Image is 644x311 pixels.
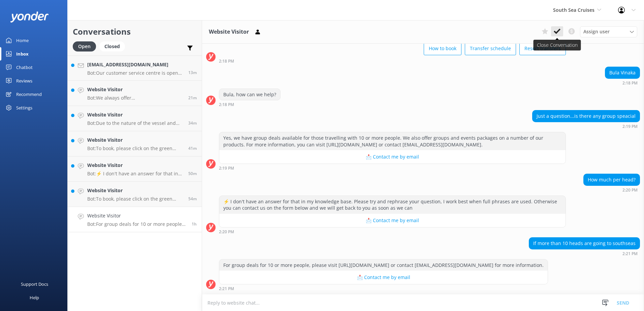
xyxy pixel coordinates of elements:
[529,251,640,256] div: Sep 22 2025 02:21pm (UTC +12:00) Pacific/Auckland
[583,187,640,192] div: Sep 22 2025 02:20pm (UTC +12:00) Pacific/Auckland
[532,124,640,129] div: Sep 22 2025 02:19pm (UTC +12:00) Pacific/Auckland
[219,196,566,214] div: ⚡ I don't have an answer for that in my knowledge base. Please try and rephrase your question, I ...
[219,166,234,170] strong: 2:19 PM
[87,61,183,68] h4: [EMAIL_ADDRESS][DOMAIN_NAME]
[188,70,197,75] span: Sep 22 2025 03:39pm (UTC +12:00) Pacific/Auckland
[584,174,640,185] div: How much per head?
[87,187,183,194] h4: Website Visitor
[68,207,202,232] a: Website VisitorBot:For group deals for 10 or more people, please visit [URL][DOMAIN_NAME] or cont...
[219,102,281,107] div: Sep 22 2025 02:18pm (UTC +12:00) Pacific/Auckland
[87,145,183,151] p: Bot: To book, please click on the green Book Now button on our website and follow the prompts. Fo...
[424,42,461,55] button: How to book
[622,125,638,129] strong: 2:19 PM
[87,162,183,169] h4: Website Visitor
[605,67,640,78] div: Bula Vinaka
[10,11,49,23] img: yonder-white-logo.png
[219,132,566,150] div: Yes, we have group deals available for those travelling with 10 or more people. We also offer gro...
[188,95,197,101] span: Sep 22 2025 03:30pm (UTC +12:00) Pacific/Auckland
[68,131,202,157] a: Website VisitorBot:To book, please click on the green Book Now button on our website and follow t...
[30,291,39,304] div: Help
[99,42,128,50] a: Closed
[73,25,197,38] h2: Conversations
[21,277,48,291] div: Support Docs
[219,59,566,63] div: Sep 22 2025 02:18pm (UTC +12:00) Pacific/Auckland
[219,59,234,63] strong: 2:18 PM
[533,110,640,122] div: Just a question...is there any group speacial
[209,28,249,36] h3: Website Visitor
[622,81,638,85] strong: 2:18 PM
[68,81,202,106] a: Website VisitorBot:We always offer [DEMOGRAPHIC_DATA] residents a 20% discount on our day tours a...
[219,150,566,164] button: 📩 Contact me by email
[219,287,234,291] strong: 2:21 PM
[188,196,197,202] span: Sep 22 2025 02:58pm (UTC +12:00) Pacific/Auckland
[465,42,516,55] button: Transfer schedule
[87,136,183,144] h4: Website Visitor
[188,171,197,176] span: Sep 22 2025 03:02pm (UTC +12:00) Pacific/Auckland
[87,221,187,227] p: Bot: For group deals for 10 or more people, please visit [URL][DOMAIN_NAME] or contact [EMAIL_ADD...
[99,41,125,51] div: Closed
[219,103,234,107] strong: 2:18 PM
[87,86,183,93] h4: Website Visitor
[583,28,610,35] span: Assign user
[87,171,183,177] p: Bot: ⚡ I don't have an answer for that in my knowledge base. Please try and rephrase your questio...
[16,88,42,101] div: Recommend
[73,41,96,51] div: Open
[68,106,202,131] a: Website VisitorBot:Due to the nature of the vessel and with the bathroom facilities being down st...
[605,80,640,85] div: Sep 22 2025 02:18pm (UTC +12:00) Pacific/Auckland
[219,166,566,170] div: Sep 22 2025 02:19pm (UTC +12:00) Pacific/Auckland
[219,229,566,234] div: Sep 22 2025 02:20pm (UTC +12:00) Pacific/Auckland
[87,212,187,219] h4: Website Visitor
[68,157,202,182] a: Website VisitorBot:⚡ I don't have an answer for that in my knowledge base. Please try and rephras...
[219,286,548,291] div: Sep 22 2025 02:21pm (UTC +12:00) Pacific/Auckland
[219,260,548,271] div: For group deals for 10 or more people, please visit [URL][DOMAIN_NAME] or contact [EMAIL_ADDRESS]...
[188,120,197,126] span: Sep 22 2025 03:17pm (UTC +12:00) Pacific/Auckland
[622,252,638,256] strong: 2:21 PM
[16,34,29,47] div: Home
[87,120,183,126] p: Bot: Due to the nature of the vessel and with the bathroom facilities being down steep stairs, SA...
[16,74,32,88] div: Reviews
[16,101,32,114] div: Settings
[68,182,202,207] a: Website VisitorBot:To book, please click on the green Book Now button on our website and follow t...
[580,26,637,37] div: Assign User
[87,196,183,202] p: Bot: To book, please click on the green Book Now button on our website and follow the prompts. Yo...
[87,95,183,101] p: Bot: We always offer [DEMOGRAPHIC_DATA] residents a 20% discount on our day tours and resort tran...
[519,42,566,55] button: Resort transfers
[73,42,99,50] a: Open
[219,271,548,284] button: 📩 Contact me by email
[68,56,202,81] a: [EMAIL_ADDRESS][DOMAIN_NAME]Bot:Our customer service centre is open daily from 7.30am until 7.00p...
[87,111,183,118] h4: Website Visitor
[622,188,638,192] strong: 2:20 PM
[529,238,640,249] div: If more than 10 heads are going to southseas
[87,70,183,76] p: Bot: Our customer service centre is open daily from 7.30am until 7.00pm. You can call them at [PH...
[188,145,197,151] span: Sep 22 2025 03:11pm (UTC +12:00) Pacific/Auckland
[219,230,234,234] strong: 2:20 PM
[219,89,280,100] div: Bula, how can we help?
[16,47,29,61] div: Inbox
[219,214,566,227] button: 📩 Contact me by email
[16,61,33,74] div: Chatbot
[553,7,594,13] span: South Sea Cruises
[192,221,197,227] span: Sep 22 2025 02:21pm (UTC +12:00) Pacific/Auckland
